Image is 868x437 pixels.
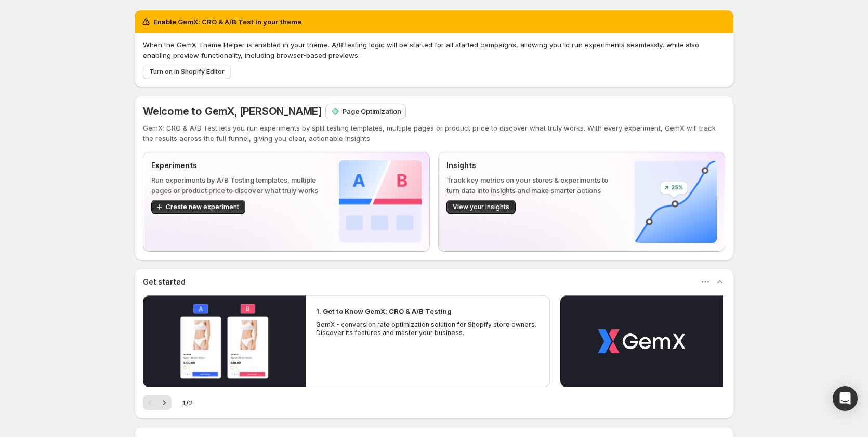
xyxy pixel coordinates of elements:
span: 1 / 2 [182,397,193,408]
img: Insights [634,160,717,243]
button: Play video [143,295,306,387]
span: Turn on in Shopify Editor [149,68,225,76]
span: Welcome to GemX, [PERSON_NAME] [143,105,322,118]
p: Experiments [151,160,322,171]
img: Page Optimization [330,106,340,117]
p: Insights [446,160,617,171]
p: GemX: CRO & A/B Test lets you run experiments by split testing templates, multiple pages or produ... [143,123,725,144]
nav: Pagination [143,395,172,410]
h2: 1. Get to Know GemX: CRO & A/B Testing [316,306,452,316]
div: Open Intercom Messenger [833,386,858,411]
button: Play video [560,295,723,387]
span: Create new experiment [166,203,239,211]
h2: Enable GemX: CRO & A/B Test in your theme [153,17,301,27]
p: Run experiments by A/B Testing templates, multiple pages or product price to discover what truly ... [151,175,322,196]
p: Track key metrics on your stores & experiments to turn data into insights and make smarter actions [446,175,617,196]
button: Turn on in Shopify Editor [143,65,231,79]
p: GemX - conversion rate optimization solution for Shopify store owners. Discover its features and ... [316,320,540,337]
button: View your insights [446,200,516,214]
h3: Get started [143,277,186,287]
img: Experiments [339,160,422,243]
button: Next [157,395,172,410]
span: View your insights [453,203,509,211]
p: Page Optimization [343,106,401,117]
p: When the GemX Theme Helper is enabled in your theme, A/B testing logic will be started for all st... [143,40,725,60]
button: Create new experiment [151,200,245,214]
